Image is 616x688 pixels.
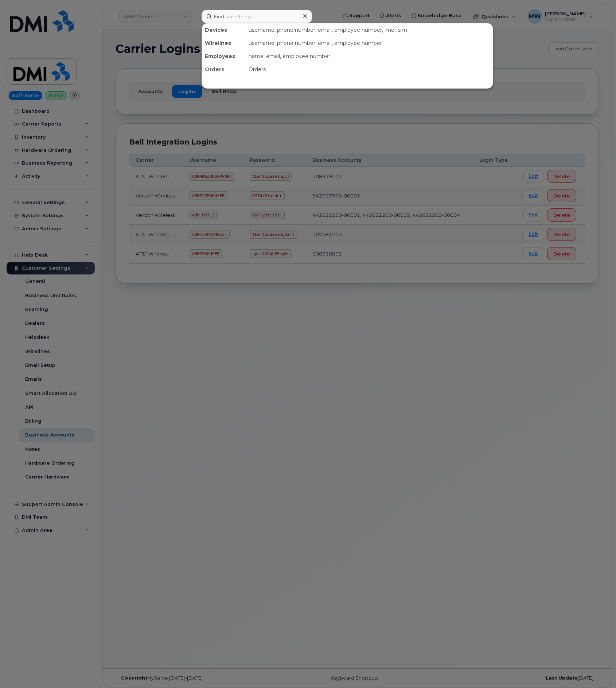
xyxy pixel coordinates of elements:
div: Orders [246,63,493,76]
div: Devices [202,23,246,36]
div: name, email, employee number [246,50,493,63]
div: username, phone number, email, employee number, imei, sim [246,23,493,36]
div: Wirelines [202,36,246,50]
div: Orders [202,63,246,76]
div: Employees [202,50,246,63]
div: username, phone number, email, employee number [246,36,493,50]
